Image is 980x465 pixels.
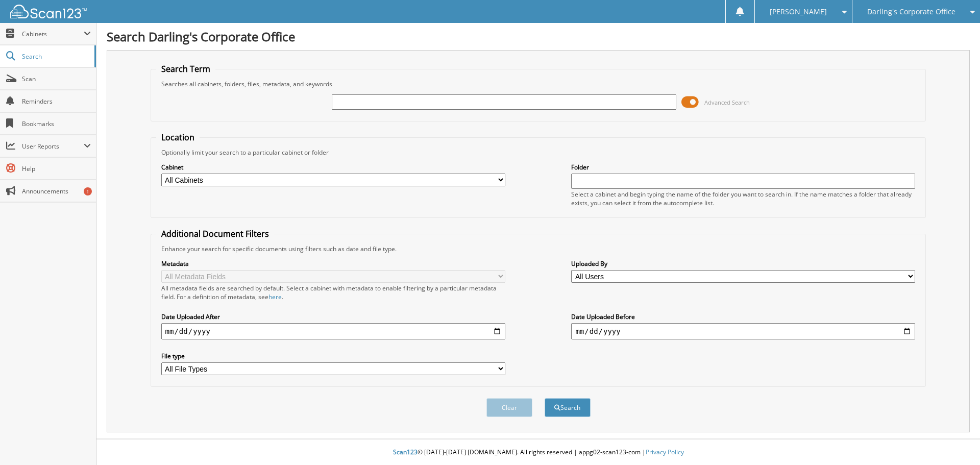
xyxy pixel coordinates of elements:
span: [PERSON_NAME] [770,9,827,15]
label: Metadata [161,259,505,268]
div: Searches all cabinets, folders, files, metadata, and keywords [156,80,921,88]
button: Clear [486,398,532,417]
div: Enhance your search for specific documents using filters such as date and file type. [156,244,921,253]
div: All metadata fields are searched by default. Select a cabinet with metadata to enable filtering b... [161,284,505,301]
legend: Additional Document Filters [156,228,274,239]
legend: Location [156,132,200,143]
span: Announcements [22,187,91,195]
button: Search [545,398,591,417]
h1: Search Darling's Corporate Office [107,28,970,45]
span: Cabinets [22,30,84,38]
input: end [571,323,915,339]
div: 1 [84,187,92,195]
span: Search [22,52,89,61]
span: User Reports [22,142,84,151]
div: Select a cabinet and begin typing the name of the folder you want to search in. If the name match... [571,190,915,207]
span: Reminders [22,97,91,106]
label: Date Uploaded Before [571,312,915,321]
span: Help [22,164,91,173]
div: © [DATE]-[DATE] [DOMAIN_NAME]. All rights reserved | appg02-scan123-com | [96,440,980,465]
span: Advanced Search [704,99,750,106]
a: Privacy Policy [646,448,684,456]
a: here [268,292,282,301]
span: Darling's Corporate Office [867,9,955,15]
label: File type [161,352,505,360]
label: Uploaded By [571,259,915,268]
span: Bookmarks [22,119,91,128]
img: scan123-logo-white.svg [10,5,87,18]
span: Scan [22,75,91,83]
div: Optionally limit your search to a particular cabinet or folder [156,148,921,157]
span: Scan123 [393,448,418,456]
label: Cabinet [161,163,505,172]
input: start [161,323,505,339]
label: Date Uploaded After [161,312,505,321]
legend: Search Term [156,63,215,75]
label: Folder [571,163,915,172]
